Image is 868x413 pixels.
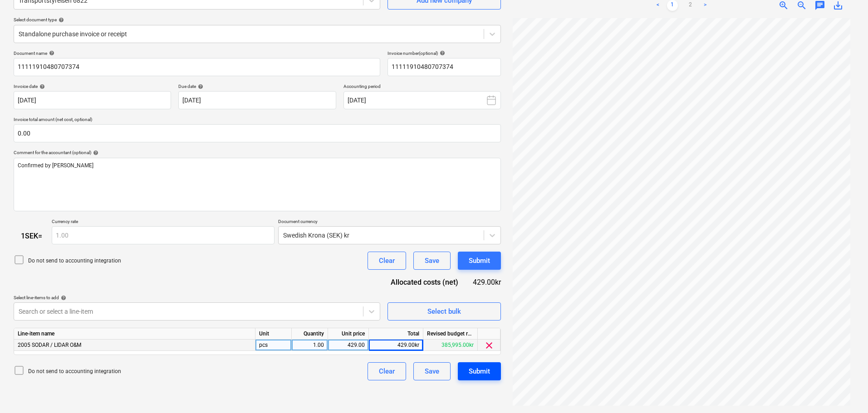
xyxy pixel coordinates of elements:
[425,365,439,377] div: Save
[14,91,171,109] input: Invoice date not specified
[823,369,868,413] iframe: Chat Widget
[14,232,52,240] div: 1 SEK =
[196,84,203,89] span: help
[28,368,121,375] p: Do not send to accounting integration
[59,295,66,301] span: help
[387,302,501,321] button: Select bulk
[52,219,275,226] p: Currency rate
[14,295,380,301] div: Select line-items to add
[14,150,501,155] div: Comment for the accountant (optional)
[427,306,461,317] div: Select bulk
[57,17,64,23] span: help
[91,150,98,155] span: help
[18,162,93,169] span: Confirmed by [PERSON_NAME]
[14,124,501,142] input: Invoice total amount (net cost, optional)
[369,340,423,351] div: 429.00kr
[369,328,423,340] div: Total
[255,340,292,351] div: pcs
[469,255,490,267] div: Submit
[14,17,501,23] div: Select document type
[292,328,328,340] div: Quantity
[14,328,255,340] div: Line-item name
[178,83,336,89] div: Due date
[469,365,490,377] div: Submit
[14,83,171,89] div: Invoice date
[423,340,478,351] div: 385,995.00kr
[343,91,501,109] button: [DATE]
[387,58,501,76] input: Invoice number
[387,50,501,56] div: Invoice number (optional)
[14,50,380,56] div: Document name
[47,50,54,56] span: help
[438,50,445,56] span: help
[413,252,451,270] button: Save
[458,362,501,380] button: Submit
[295,340,324,351] div: 1.00
[14,117,501,124] p: Invoice total amount (net cost, optional)
[278,219,501,226] p: Document currency
[425,255,439,267] div: Save
[255,328,292,340] div: Unit
[178,91,336,109] input: Due date not specified
[328,328,369,340] div: Unit price
[368,252,406,270] button: Clear
[14,58,380,76] input: Document name
[423,328,478,340] div: Revised budget remaining
[368,362,406,380] button: Clear
[18,342,81,348] span: 2005 SODAR / LIDAR O&M
[332,340,365,351] div: 429.00
[413,362,451,380] button: Save
[379,365,395,377] div: Clear
[484,340,495,351] span: clear
[379,255,395,267] div: Clear
[458,252,501,270] button: Submit
[383,277,473,287] div: Allocated costs (net)
[38,84,45,89] span: help
[343,83,501,91] p: Accounting period
[28,257,121,265] p: Do not send to accounting integration
[473,277,501,287] div: 429.00kr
